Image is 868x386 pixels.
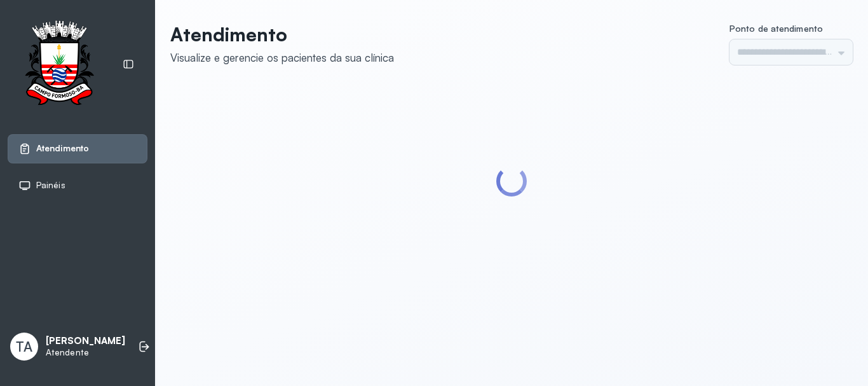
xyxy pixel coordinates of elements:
[13,20,105,109] img: Logotipo do estabelecimento
[170,51,394,64] div: Visualize e gerencie os pacientes da sua clínica
[46,347,125,358] p: Atendente
[18,142,137,155] a: Atendimento
[36,180,65,191] span: Painéis
[170,23,394,46] p: Atendimento
[46,335,125,347] p: [PERSON_NAME]
[729,23,823,34] span: Ponto de atendimento
[36,143,89,154] span: Atendimento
